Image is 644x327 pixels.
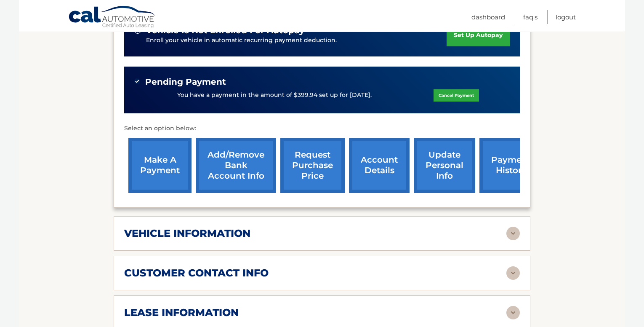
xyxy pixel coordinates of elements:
a: payment history [479,138,543,193]
a: FAQ's [523,10,538,24]
h2: vehicle information [124,227,250,240]
img: check-green.svg [134,78,140,84]
p: Select an option below: [124,123,520,134]
a: make a payment [128,138,192,193]
img: accordion-rest.svg [506,227,520,240]
img: accordion-rest.svg [506,266,520,280]
a: update personal info [414,138,475,193]
p: Enroll your vehicle in automatic recurring payment deduction. [146,36,447,45]
a: request purchase price [280,138,345,193]
span: Pending Payment [145,77,226,87]
a: Cancel Payment [434,89,479,102]
h2: lease information [124,306,239,319]
img: accordion-rest.svg [506,306,520,319]
p: You have a payment in the amount of $399.94 set up for [DATE]. [177,91,372,100]
a: set up autopay [447,24,510,46]
a: Logout [556,10,576,24]
a: Cal Automotive [68,5,157,30]
a: account details [349,138,410,193]
a: Add/Remove bank account info [196,138,276,193]
a: Dashboard [471,10,505,24]
h2: customer contact info [124,267,269,279]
